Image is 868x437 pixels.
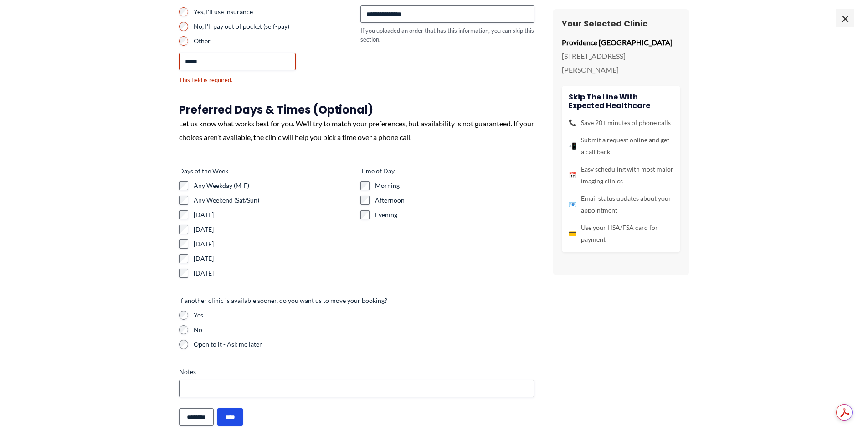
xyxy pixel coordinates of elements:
[179,53,296,70] input: Other Choice, please specify
[569,117,576,129] span: 📞
[179,166,228,176] legend: Days of the Week
[179,117,534,144] div: Let us know what works best for you. We'll try to match your preferences, but availability is not...
[179,103,534,117] h3: Preferred Days & Times (Optional)
[194,7,353,16] label: Yes, I'll use insurance
[194,340,534,349] label: Open to it - Ask me later
[179,76,353,84] div: This field is required.
[562,36,680,49] p: Providence [GEOGRAPHIC_DATA]
[836,9,854,27] span: ×
[194,196,353,205] label: Any Weekend (Sat/Sun)
[360,26,534,43] div: If you uploaded an order that has this information, you can skip this section.
[562,49,680,76] p: [STREET_ADDRESS][PERSON_NAME]
[569,134,673,158] li: Submit a request online and get a call back
[194,325,534,334] label: No
[569,192,673,216] li: Email status updates about your appointment
[569,169,576,181] span: 📅
[569,228,576,239] span: 💳
[562,18,680,29] h3: Your Selected Clinic
[569,93,673,110] h4: Skip the line with Expected Healthcare
[194,239,353,249] label: [DATE]
[375,181,534,190] label: Morning
[569,198,576,210] span: 📧
[179,296,387,305] legend: If another clinic is available sooner, do you want us to move your booking?
[194,210,353,219] label: [DATE]
[569,140,576,152] span: 📲
[194,225,353,234] label: [DATE]
[194,181,353,190] label: Any Weekday (M-F)
[375,210,534,219] label: Evening
[375,196,534,205] label: Afternoon
[569,163,673,187] li: Easy scheduling with most major imaging clinics
[569,117,673,129] li: Save 20+ minutes of phone calls
[194,22,353,31] label: No, I'll pay out of pocket (self-pay)
[179,367,534,376] label: Notes
[194,254,353,263] label: [DATE]
[194,269,353,278] label: [DATE]
[194,311,534,320] label: Yes
[569,222,673,245] li: Use your HSA/FSA card for payment
[194,36,353,46] label: Other
[360,166,395,176] legend: Time of Day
